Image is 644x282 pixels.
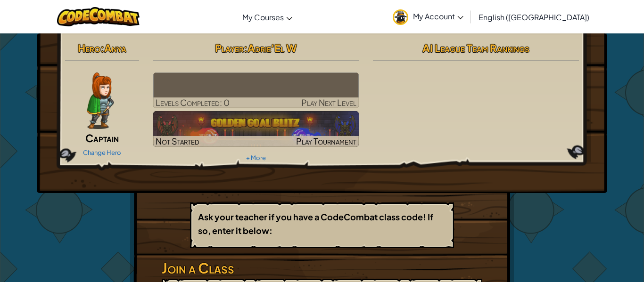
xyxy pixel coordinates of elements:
[87,73,114,129] img: captain-pose.png
[162,258,482,279] h3: Join a Class
[246,154,266,161] a: + More
[296,136,356,146] span: Play Tournament
[100,41,104,55] span: :
[215,41,244,55] span: Player
[78,41,100,55] span: Hero
[301,97,356,108] span: Play Next Level
[413,11,463,21] span: My Account
[198,211,433,236] b: Ask your teacher if you have a CodeCombat class code! If so, enter it below:
[244,41,248,55] span: :
[479,12,589,22] span: English ([GEOGRAPHIC_DATA])
[156,97,230,108] span: Levels Completed: 0
[57,7,140,26] img: CodeCombat logo
[85,131,119,145] span: Captain
[393,9,408,25] img: avatar
[388,2,468,32] a: My Account
[156,136,199,146] span: Not Started
[153,111,359,147] img: Golden Goal
[238,4,297,30] a: My Courses
[242,12,284,22] span: My Courses
[153,73,359,108] a: Play Next Level
[104,41,126,55] span: Anya
[248,41,297,55] span: Adrie'El W
[153,111,359,147] a: Not StartedPlay Tournament
[422,41,529,55] span: AI League Team Rankings
[83,149,121,156] a: Change Hero
[474,4,594,30] a: English ([GEOGRAPHIC_DATA])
